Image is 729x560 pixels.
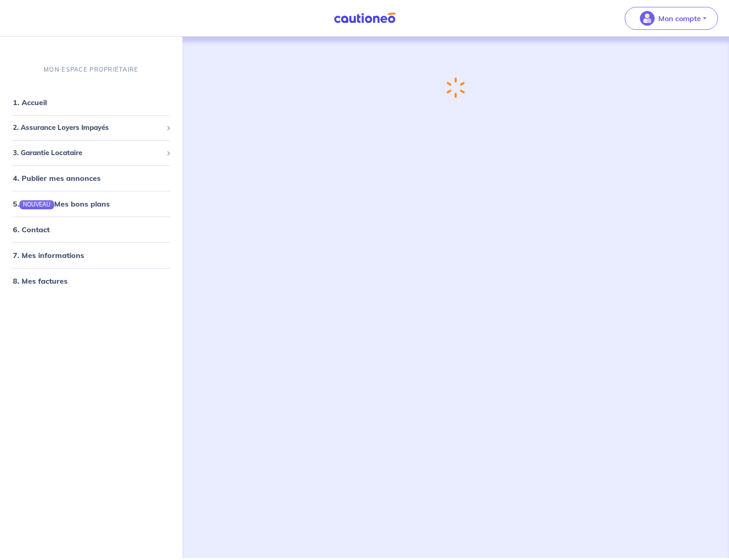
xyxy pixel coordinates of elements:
a: 1. Accueil [13,98,47,107]
img: loading-spinner [442,75,469,101]
div: 5.NOUVEAUMes bons plans [4,195,179,213]
div: 8. Mes factures [4,272,179,290]
div: 7. Mes informations [4,246,179,264]
div: 4. Publier mes annonces [4,169,179,187]
a: 8. Mes factures [13,276,68,286]
p: Mon compte [658,13,701,24]
span: 3. Garantie Locataire [13,148,163,158]
div: 6. Contact [4,220,179,239]
a: 7. Mes informations [13,251,84,260]
a: 5.NOUVEAUMes bons plans [13,199,110,208]
img: illu_account_valid_menu.svg [640,11,655,26]
span: 2. Assurance Loyers Impayés [13,123,163,133]
img: Cautioneo [330,12,399,24]
a: 6. Contact [13,225,50,234]
p: MON ESPACE PROPRIÉTAIRE [44,65,138,74]
div: 1. Accueil [4,93,179,112]
button: illu_account_valid_menu.svgMon compte [625,7,718,30]
div: 2. Assurance Loyers Impayés [4,119,179,137]
div: 3. Garantie Locataire [4,144,179,162]
a: 4. Publier mes annonces [13,174,101,183]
